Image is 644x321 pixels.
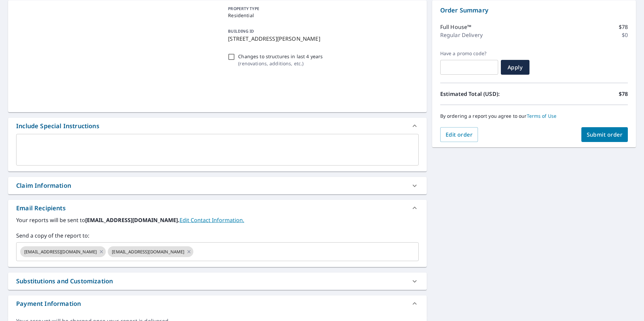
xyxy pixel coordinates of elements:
button: Edit order [440,127,478,142]
div: Substitutions and Customization [8,273,427,290]
p: $0 [622,31,628,39]
span: Apply [506,64,524,71]
p: [STREET_ADDRESS][PERSON_NAME] [228,35,416,43]
span: Edit order [446,131,473,138]
label: Have a promo code? [440,50,498,57]
div: Payment Information [16,299,81,308]
p: $78 [619,23,628,31]
p: ( renovations, additions, etc. ) [238,60,323,67]
p: Full House™ [440,23,472,31]
p: Residential [228,12,416,19]
div: Include Special Instructions [16,121,99,131]
p: Estimated Total (USD): [440,90,534,98]
div: Payment Information [8,295,427,312]
p: Regular Delivery [440,31,483,39]
p: BUILDING ID [228,28,254,34]
div: Email Recipients [16,204,66,213]
span: [EMAIL_ADDRESS][DOMAIN_NAME] [20,249,101,255]
p: Order Summary [440,6,628,15]
div: Claim Information [16,181,71,190]
p: By ordering a report you agree to our [440,113,628,119]
div: Email Recipients [8,200,427,216]
button: Apply [501,60,529,75]
button: Submit order [581,127,628,142]
label: Send a copy of the report to: [16,231,419,240]
b: [EMAIL_ADDRESS][DOMAIN_NAME]. [85,216,180,224]
div: [EMAIL_ADDRESS][DOMAIN_NAME] [20,246,106,257]
p: Changes to structures in last 4 years [238,53,323,60]
a: EditContactInfo [180,216,244,224]
div: Substitutions and Customization [16,277,113,286]
span: [EMAIL_ADDRESS][DOMAIN_NAME] [108,249,188,255]
p: $78 [619,90,628,98]
div: Include Special Instructions [8,118,427,134]
label: Your reports will be sent to [16,216,419,224]
div: [EMAIL_ADDRESS][DOMAIN_NAME] [108,246,193,257]
p: PROPERTY TYPE [228,6,416,12]
span: Submit order [587,131,623,138]
div: Claim Information [8,177,427,194]
a: Terms of Use [527,113,557,119]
